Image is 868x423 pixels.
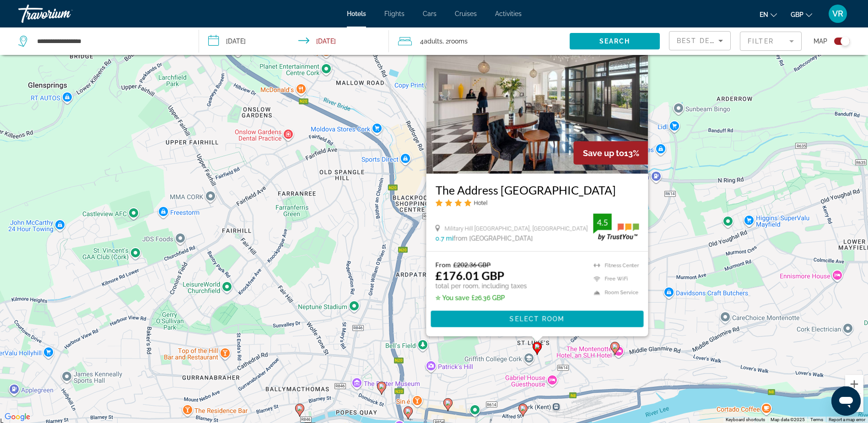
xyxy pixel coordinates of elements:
[589,275,639,284] li: Free WiFi
[384,10,404,17] a: Flights
[573,141,648,165] div: 13%
[444,225,588,232] span: Military Hill [GEOGRAPHIC_DATA], [GEOGRAPHIC_DATA]
[589,261,639,270] li: Fitness Center
[760,8,777,21] button: Change language
[18,2,110,26] a: Travorium
[832,9,843,18] span: VR
[435,282,527,290] p: total per room, including taxes
[389,27,570,55] button: Travelers: 4 adults, 0 children
[593,217,611,228] div: 4.5
[435,261,451,269] span: From
[199,27,389,55] button: Check-in date: Oct 4, 2025 Check-out date: Oct 5, 2025
[435,294,469,302] span: ✮ You save
[435,294,527,302] p: £26.36 GBP
[845,375,863,393] button: Zoom in
[677,37,724,44] span: Best Deals
[431,315,643,322] a: Select Room
[570,33,660,49] button: Search
[449,38,468,45] span: rooms
[726,417,765,423] button: Keyboard shortcuts
[435,269,504,282] ins: £176.01 GBP
[826,4,850,23] button: User Menu
[347,10,366,17] a: Hotels
[2,411,32,423] a: Open this area in Google Maps (opens a new window)
[453,235,533,242] span: from [GEOGRAPHIC_DATA]
[474,200,487,206] span: Hotel
[810,417,823,422] a: Terms (opens in new tab)
[827,37,850,45] button: Toggle map
[740,31,802,51] button: Filter
[509,315,564,323] span: Select Room
[426,27,648,174] img: Hotel image
[495,10,522,17] a: Activities
[2,411,32,423] img: Google
[599,38,631,45] span: Search
[771,417,805,422] span: Map data ©2025
[593,214,639,241] img: trustyou-badge.svg
[829,417,865,422] a: Report a map error
[760,11,768,18] span: en
[423,10,437,17] a: Cars
[435,199,639,207] div: 4 star Hotel
[431,311,643,327] button: Select Room
[442,35,468,48] span: , 2
[453,261,491,269] del: £202.36 GBP
[582,148,624,158] span: Save up to
[435,235,453,242] span: 0.7 mi
[435,183,639,197] a: The Address [GEOGRAPHIC_DATA]
[791,11,803,18] span: GBP
[677,35,723,46] mat-select: Sort by
[814,35,827,48] span: Map
[455,10,477,17] a: Cruises
[424,38,442,45] span: Adults
[420,35,442,48] span: 4
[791,8,812,21] button: Change currency
[589,288,639,297] li: Room Service
[831,386,861,416] iframe: Button to launch messaging window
